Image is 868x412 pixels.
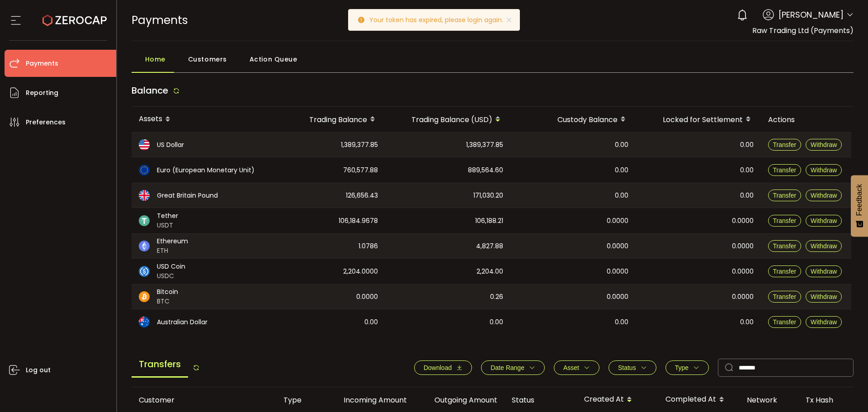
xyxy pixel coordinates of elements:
[139,215,150,226] img: usdt_portfolio.svg
[157,271,185,281] span: USDC
[157,191,218,200] span: Great Britain Pound
[510,112,636,127] div: Custody Balance
[132,12,188,28] span: Payments
[139,190,150,201] img: gbp_portfolio.svg
[811,242,837,250] span: Withdraw
[139,241,150,251] img: eth_portfolio.svg
[607,241,628,251] span: 0.0000
[768,291,802,303] button: Transfer
[359,241,378,251] span: 1.0786
[773,293,797,300] span: Transfer
[554,360,599,375] button: Asset
[424,364,452,371] span: Download
[740,140,754,150] span: 0.00
[505,395,577,405] div: Status
[768,139,802,151] button: Transfer
[339,216,378,226] span: 106,184.9678
[732,266,754,277] span: 0.0000
[414,360,472,375] button: Download
[615,317,628,327] span: 0.00
[356,292,378,302] span: 0.0000
[369,17,510,23] p: Your token has expired, please login again.
[157,140,184,150] span: US Dollar
[132,395,276,405] div: Customer
[188,50,227,68] span: Customers
[806,240,842,252] button: Withdraw
[490,292,503,302] span: 0.26
[811,141,837,148] span: Withdraw
[346,190,378,201] span: 126,656.43
[139,317,150,327] img: aud_portfolio.svg
[806,139,842,151] button: Withdraw
[26,364,51,377] span: Log out
[732,292,754,302] span: 0.0000
[563,364,579,371] span: Asset
[615,190,628,201] span: 0.00
[609,360,656,375] button: Status
[26,86,58,99] span: Reporting
[157,211,178,221] span: Tether
[773,166,797,174] span: Transfer
[250,50,297,68] span: Action Queue
[466,140,503,150] span: 1,389,377.85
[157,246,188,256] span: ETH
[468,165,503,175] span: 889,564.60
[157,237,188,246] span: Ethereum
[763,314,868,412] div: Chat Widget
[773,192,797,199] span: Transfer
[157,166,255,175] span: Euro (European Monetary Unit)
[272,112,385,127] div: Trading Balance
[806,215,842,227] button: Withdraw
[732,216,754,226] span: 0.0000
[851,175,868,237] button: Feedback - Show survey
[132,352,188,378] span: Transfers
[811,192,837,199] span: Withdraw
[761,114,851,125] div: Actions
[615,140,628,150] span: 0.00
[145,50,165,68] span: Home
[740,190,754,201] span: 0.00
[768,240,802,252] button: Transfer
[658,392,740,407] div: Completed At
[157,317,208,327] span: Australian Dollar
[139,291,150,302] img: btc_portfolio.svg
[157,297,178,306] span: BTC
[607,266,628,277] span: 0.0000
[157,287,178,297] span: Bitcoin
[414,395,505,405] div: Outgoing Amount
[473,190,503,201] span: 171,030.20
[324,395,414,405] div: Incoming Amount
[665,360,709,375] button: Type
[811,217,837,224] span: Withdraw
[26,57,58,70] span: Payments
[139,266,150,277] img: usdc_portfolio.svg
[139,139,150,150] img: usd_portfolio.svg
[577,392,658,407] div: Created At
[811,293,837,300] span: Withdraw
[364,317,378,327] span: 0.00
[475,216,503,226] span: 106,188.21
[481,360,545,375] button: Date Range
[806,189,842,201] button: Withdraw
[607,216,628,226] span: 0.0000
[476,266,503,277] span: 2,204.00
[157,262,185,271] span: USD Coin
[157,221,178,230] span: USDT
[476,241,503,251] span: 4,827.88
[811,268,837,275] span: Withdraw
[615,165,628,175] span: 0.00
[132,112,272,127] div: Assets
[773,242,797,250] span: Transfer
[276,395,324,405] div: Type
[773,141,797,148] span: Transfer
[636,112,761,127] div: Locked for Settlement
[806,164,842,176] button: Withdraw
[752,25,854,36] span: Raw Trading Ltd (Payments)
[811,166,837,174] span: Withdraw
[132,84,168,97] span: Balance
[491,364,524,371] span: Date Range
[768,164,802,176] button: Transfer
[773,217,797,224] span: Transfer
[341,140,378,150] span: 1,389,377.85
[806,291,842,303] button: Withdraw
